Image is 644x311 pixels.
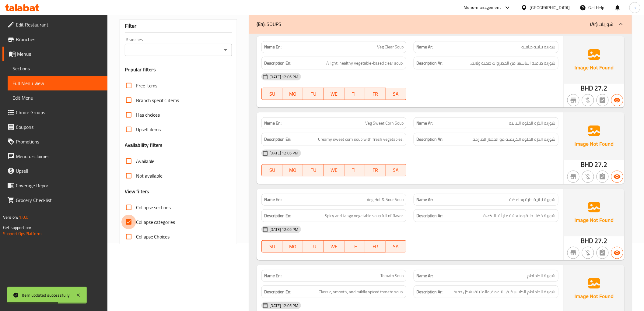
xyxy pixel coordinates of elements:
button: FR [365,164,386,176]
span: Collapse Choices [136,233,170,240]
span: شوربة الذرة الحلوة النباتية [509,120,556,126]
span: TH [347,90,363,98]
a: Coverage Report [2,178,107,193]
button: Open [221,46,230,54]
span: FR [368,90,383,98]
b: (En): [257,19,265,29]
div: Menu-management [464,4,501,11]
strong: Name Ar: [416,273,433,279]
a: Promotions [2,134,107,149]
button: TU [303,88,324,100]
button: SU [261,88,282,100]
button: Available [611,247,623,259]
button: TH [345,164,365,176]
span: Get support on: [3,224,31,231]
button: Purchased item [582,94,594,106]
span: Choice Groups [16,109,103,116]
strong: Description En: [264,212,291,220]
span: BHD [581,159,593,171]
span: Free items [136,82,158,89]
a: Grocery Checklist [2,193,107,207]
span: SU [264,166,280,175]
button: TH [345,240,365,253]
span: Veg Clear Soup [377,44,404,50]
button: Not branch specific item [567,94,579,106]
span: Has choices [136,111,160,118]
strong: Name En: [264,273,282,279]
strong: Description En: [264,288,291,296]
span: Collapse sections [136,204,171,211]
button: Available [611,171,623,183]
strong: Name Ar: [416,44,433,50]
strong: Description Ar: [416,136,443,143]
span: MO [285,90,301,98]
span: شوربة الطماطم الكلاسيكية، الناعمة، والمتبلة بشكل خفيف. [451,288,556,296]
span: Edit Menu [12,94,103,101]
button: Purchased item [582,247,594,259]
span: 27.2 [595,82,607,94]
button: TH [345,88,365,100]
span: TH [347,166,363,175]
h3: Availability filters [125,142,163,149]
span: Coverage Report [16,182,103,189]
span: SA [388,242,404,251]
button: SA [386,88,406,100]
span: TU [306,242,321,251]
button: WE [324,240,345,253]
span: Available [136,157,155,165]
span: [DATE] 12:05 PM [267,74,301,80]
span: Edit Restaurant [16,21,103,28]
span: شوربة نباتية صافية [522,44,556,50]
strong: Description Ar: [416,288,443,296]
span: 27.2 [595,159,607,171]
span: Full Menu View [12,80,103,87]
button: Purchased item [582,171,594,183]
span: Classic, smooth, and mildly spiced tomato soup. [319,288,404,296]
span: Upsell [16,167,103,175]
a: Sections [8,61,107,76]
span: BHD [581,235,593,247]
button: Not branch specific item [567,171,579,183]
span: Coupons [16,123,103,131]
span: 27.2 [595,235,607,247]
strong: Name En: [264,44,282,50]
strong: Name Ar: [416,196,433,203]
span: Not available [136,172,163,179]
a: Coupons [2,120,107,134]
strong: Name Ar: [416,120,433,126]
a: Branches [2,32,107,47]
a: Choice Groups [2,105,107,120]
span: A light, healthy vegetable-based clear soup. [326,59,404,67]
p: SOUPS [257,20,281,28]
span: Promotions [16,138,103,145]
span: Branch specific items [136,97,179,104]
b: (Ar): [590,19,599,29]
span: شوربة نباتية حارة وحامضة [509,196,556,203]
span: [DATE] 12:05 PM [267,227,301,232]
span: [DATE] 12:05 PM [267,150,301,156]
h3: View filters [125,188,149,195]
span: Tomato Soup [380,273,404,279]
span: Creamy sweet corn soup with fresh vegetables. [318,136,404,143]
span: Veg Sweet Corn Soup [365,120,404,126]
button: Available [611,94,623,106]
button: MO [282,164,303,176]
strong: Description En: [264,59,291,67]
span: Upsell items [136,126,161,133]
strong: Description En: [264,136,291,143]
span: Branches [16,36,103,43]
a: Menu disclaimer [2,149,107,164]
button: SU [261,164,282,176]
button: MO [282,240,303,253]
button: FR [365,88,386,100]
div: (En): SOUPS(Ar):شوربات [249,14,632,34]
span: SA [388,90,404,98]
span: Collapse categories [136,218,175,226]
img: Ae5nvW7+0k+MAAAAAElFTkSuQmCC [564,36,625,84]
span: WE [326,90,342,98]
span: Menu disclaimer [16,153,103,160]
span: Grocery Checklist [16,196,103,204]
button: TU [303,240,324,253]
span: Sections [12,65,103,72]
button: Not has choices [597,94,609,106]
